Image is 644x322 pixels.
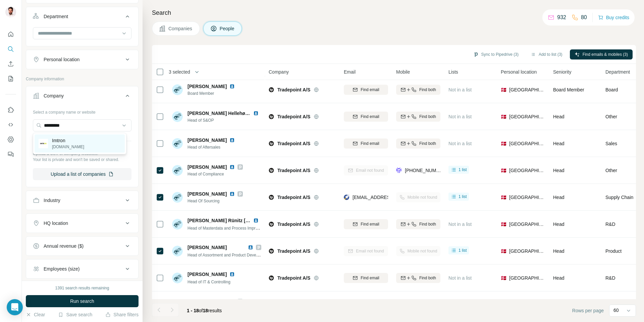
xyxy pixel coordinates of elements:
span: [GEOGRAPHIC_DATA] [509,194,545,201]
button: Department [26,8,138,27]
button: Quick start [5,28,16,40]
span: Board Member [553,87,584,92]
span: Not in a list [448,87,472,92]
span: Lists [448,69,458,75]
span: Head [553,275,564,281]
img: LinkedIn logo [248,245,253,250]
span: Not in a list [448,222,472,227]
button: Dashboard [5,133,16,146]
span: [PERSON_NAME] [187,271,227,278]
span: Head [553,195,564,200]
button: Employees (size) [26,261,138,277]
div: 1391 search results remaining [55,285,109,291]
p: Company information [26,76,139,82]
span: [GEOGRAPHIC_DATA] [509,140,545,147]
span: of [199,308,203,313]
span: [PERSON_NAME] [187,299,227,304]
div: Company [44,92,64,99]
span: Find email [361,87,379,93]
span: Head of IT & Controlling [187,280,230,284]
span: Mobile [396,69,410,75]
span: Tradepoint A/S [277,194,310,201]
img: Logo of Tradepoint A/S [269,195,274,200]
span: [PERSON_NAME] Rünitz [PERSON_NAME] [187,218,283,223]
span: 1 list [459,194,467,200]
span: Head Of Sourcing [187,198,243,204]
img: Avatar [172,273,183,283]
img: LinkedIn logo [229,272,235,277]
span: Head [553,168,564,173]
span: Tradepoint A/S [277,140,310,147]
div: Select a company name or website [33,107,131,115]
span: Head [553,114,564,119]
span: Tradepoint A/S [277,113,310,120]
span: Email [344,69,356,75]
button: Find both [396,138,440,149]
button: Company [26,88,138,107]
button: Find both [396,273,440,283]
img: Logo of Tradepoint A/S [269,222,274,227]
img: LinkedIn logo [253,218,259,223]
p: Your list is private and won't be saved or shared. [33,157,131,163]
img: Logo of Tradepoint A/S [269,168,274,173]
button: Find email [344,138,388,149]
span: Tradepoint A/S [277,167,310,174]
img: Logo of Tradepoint A/S [269,87,274,92]
p: 932 [557,13,566,22]
button: Buy credits [598,13,629,22]
span: Head of Aftersales [187,144,237,150]
span: [GEOGRAPHIC_DATA] [509,275,545,281]
span: results [187,308,222,313]
span: [PERSON_NAME] [187,164,227,170]
button: Industry [26,192,138,208]
img: LinkedIn logo [229,137,235,143]
button: Feedback [5,148,16,160]
span: Rows per page [572,307,604,314]
span: Supply Chain [605,194,633,201]
span: Head [553,141,564,146]
button: Sync to Pipedrive (3) [469,49,523,59]
div: Personal location [44,56,79,63]
span: [GEOGRAPHIC_DATA] [509,167,545,174]
img: Avatar [172,138,183,149]
button: Share filters [105,311,139,318]
div: Annual revenue ($) [44,243,84,249]
span: Head [553,222,564,227]
span: 🇩🇰 [501,167,506,174]
span: Not in a list [448,114,472,119]
span: Run search [70,298,94,305]
img: Logo of Tradepoint A/S [269,141,274,146]
span: 1 list [459,167,467,173]
span: Find emails & mobiles (3) [583,51,628,57]
span: Board Member [187,90,237,96]
button: Use Surfe API [5,119,16,131]
div: Industry [44,197,60,204]
img: Avatar [172,219,183,230]
span: [PERSON_NAME] [187,191,227,197]
span: Find both [419,275,436,281]
span: Find both [419,114,436,120]
span: 1 - 18 [187,308,199,313]
span: Find email [361,114,379,120]
span: Find email [361,275,379,281]
span: Company [269,69,289,75]
div: Open Intercom Messenger [7,299,23,315]
span: Find email [361,221,379,227]
button: Search [5,43,16,55]
span: [GEOGRAPHIC_DATA] [509,248,545,254]
h4: Search [152,8,636,17]
button: Find email [344,273,388,283]
span: [EMAIL_ADDRESS][DOMAIN_NAME] [353,195,432,200]
span: Other [605,167,617,174]
span: Find both [419,221,436,227]
button: Save search [58,311,92,318]
span: [PERSON_NAME] [187,83,227,90]
span: Product [605,248,622,254]
button: Upload a list of companies [33,168,131,180]
img: provider forager logo [396,167,401,174]
p: 80 [581,13,587,22]
img: Imtron [39,139,48,148]
p: [DOMAIN_NAME] [52,144,84,150]
img: LinkedIn logo [253,111,259,116]
span: Board [605,86,618,93]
